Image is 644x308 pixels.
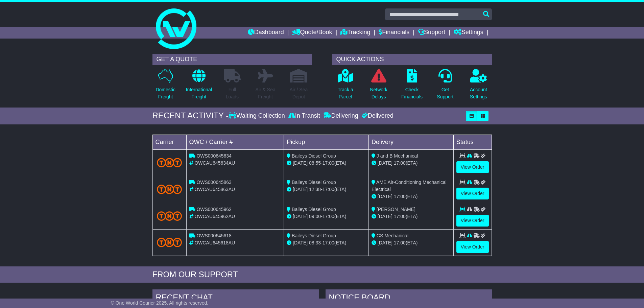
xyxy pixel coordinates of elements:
[292,27,332,39] a: Quote/Book
[377,153,418,159] span: J and B Mechanical
[456,188,489,199] a: View Order
[284,135,369,149] td: Pickup
[372,239,451,246] div: (ETA)
[256,86,276,100] p: Air & Sea Freight
[196,180,232,185] span: OWS000645863
[394,194,406,199] span: 17:00
[326,289,492,308] div: NOTICE BOARD
[323,240,334,245] span: 17:00
[194,187,235,192] span: OWCAU645863AU
[287,239,366,246] div: - (ETA)
[287,160,366,167] div: - (ETA)
[293,214,308,219] span: [DATE]
[292,233,336,238] span: Baileys Diesel Group
[378,214,392,219] span: [DATE]
[378,240,392,245] span: [DATE]
[394,214,406,219] span: 17:00
[186,69,212,104] a: InternationalFreight
[157,238,182,247] img: TNT_Domestic.png
[309,187,321,192] span: 12:38
[456,215,489,227] a: View Order
[453,135,492,149] td: Status
[454,27,483,39] a: Settings
[394,240,406,245] span: 17:00
[229,112,286,120] div: Waiting Collection
[377,233,408,238] span: CS Mechanical
[152,135,186,149] td: Carrier
[287,213,366,220] div: - (ETA)
[372,180,447,192] span: AME Air-Conditioning Mechanical Electrical
[369,69,387,104] a: NetworkDelays
[394,160,406,166] span: 17:00
[186,86,212,100] p: International Freight
[309,240,321,245] span: 08:33
[152,289,319,308] div: RECENT CHAT
[368,135,453,149] td: Delivery
[290,86,308,100] p: Air / Sea Depot
[152,54,312,65] div: GET A QUOTE
[332,54,492,65] div: QUICK ACTIONS
[470,86,487,100] p: Account Settings
[186,135,284,149] td: OWC / Carrier #
[323,187,334,192] span: 17:00
[309,160,321,166] span: 08:55
[378,160,392,166] span: [DATE]
[292,153,336,159] span: Baileys Diesel Group
[370,86,387,100] p: Network Delays
[418,27,445,39] a: Support
[292,207,336,212] span: Baileys Diesel Group
[292,180,336,185] span: Baileys Diesel Group
[293,187,308,192] span: [DATE]
[152,111,229,121] div: RECENT ACTIVITY -
[372,213,451,220] div: (ETA)
[111,300,209,306] span: © One World Courier 2025. All rights reserved.
[248,27,284,39] a: Dashboard
[338,86,353,100] p: Track a Parcel
[157,158,182,167] img: TNT_Domestic.png
[194,240,235,245] span: OWCAU645618AU
[309,214,321,219] span: 09:00
[293,240,308,245] span: [DATE]
[323,160,334,166] span: 17:00
[470,69,487,104] a: AccountSettings
[152,270,492,280] div: FROM OUR SUPPORT
[436,69,454,104] a: GetSupport
[196,233,232,238] span: OWS000645618
[456,161,489,173] a: View Order
[323,214,334,219] span: 17:00
[224,86,241,100] p: Full Loads
[456,241,489,253] a: View Order
[157,211,182,220] img: TNT_Domestic.png
[194,214,235,219] span: OWCAU645962AU
[360,112,393,120] div: Delivered
[401,86,423,100] p: Check Financials
[287,186,366,193] div: - (ETA)
[340,27,370,39] a: Tracking
[372,193,451,200] div: (ETA)
[437,86,453,100] p: Get Support
[287,112,322,120] div: In Transit
[194,160,235,166] span: OWCAU645634AU
[377,207,415,212] span: [PERSON_NAME]
[196,207,232,212] span: OWS000645962
[378,194,392,199] span: [DATE]
[322,112,360,120] div: Delivering
[156,86,175,100] p: Domestic Freight
[337,69,354,104] a: Track aParcel
[157,185,182,194] img: TNT_Domestic.png
[401,69,423,104] a: CheckFinancials
[155,69,175,104] a: DomesticFreight
[372,160,451,167] div: (ETA)
[196,153,232,159] span: OWS000645634
[293,160,308,166] span: [DATE]
[379,27,409,39] a: Financials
